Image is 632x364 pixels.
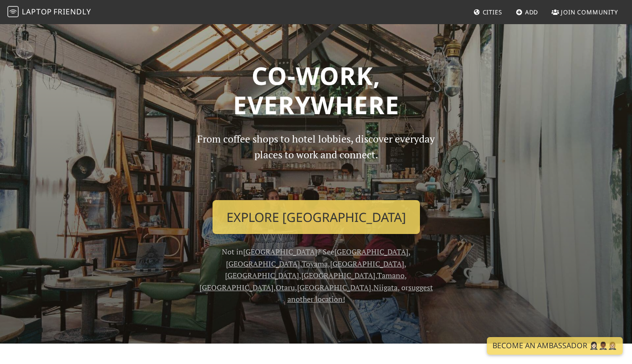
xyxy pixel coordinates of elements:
a: Become an Ambassador 🤵🏻‍♀️🤵🏾‍♂️🤵🏼‍♀️ [487,337,623,355]
p: From coffee shops to hotel lobbies, discover everyday places to work and connect. [189,131,443,193]
a: [GEOGRAPHIC_DATA] [226,259,300,269]
a: Explore [GEOGRAPHIC_DATA] [213,200,420,234]
a: Otaru [276,282,295,292]
span: Cities [483,8,502,16]
a: [GEOGRAPHIC_DATA] [297,282,371,292]
a: [GEOGRAPHIC_DATA] [334,247,408,257]
a: [GEOGRAPHIC_DATA] [225,270,299,280]
a: Add [512,4,542,20]
a: Tamano [377,270,405,280]
img: LaptopFriendly [7,6,19,17]
a: LaptopFriendly LaptopFriendly [7,4,91,20]
a: Cities [470,4,506,20]
a: [GEOGRAPHIC_DATA] [301,270,375,280]
span: Add [525,8,539,16]
a: [GEOGRAPHIC_DATA] [243,247,317,257]
a: [GEOGRAPHIC_DATA] [200,282,273,292]
span: Friendly [53,6,91,17]
span: Not in ? See , , , , , , , , , , , or [200,247,433,304]
span: Join Community [561,8,618,16]
a: Toyama [302,259,328,269]
a: [GEOGRAPHIC_DATA] [330,259,404,269]
a: Join Community [548,4,622,20]
h1: Co-work, Everywhere [57,61,576,120]
span: Laptop [22,6,52,17]
a: Niigata [373,282,398,292]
